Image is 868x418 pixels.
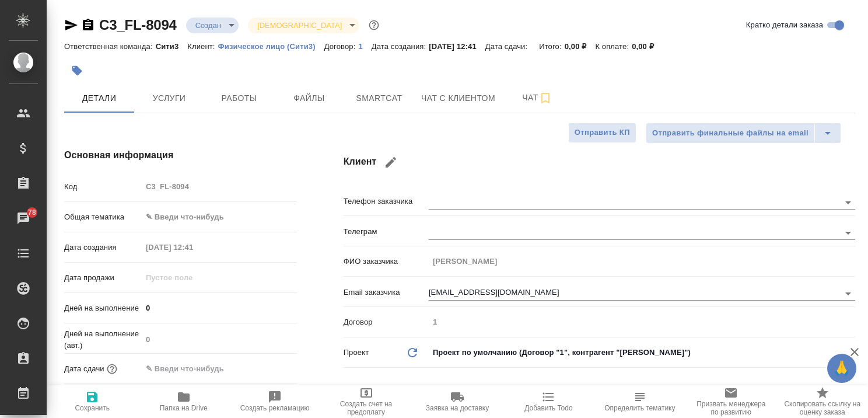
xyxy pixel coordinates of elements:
[840,194,856,211] button: Open
[64,363,104,375] p: Дата сдачи
[64,58,90,83] button: Добавить тэг
[81,18,95,32] button: Скопировать ссылку
[64,211,142,223] p: Общая тематика
[187,42,218,51] p: Клиент:
[64,328,142,351] p: Дней на выполнение (авт.)
[21,207,43,218] span: 78
[281,91,337,106] span: Файлы
[99,17,177,33] a: C3_FL-8094
[218,42,324,51] p: Физическое лицо (Сити3)
[211,91,267,106] span: Работы
[142,207,297,227] div: ✎ Введи что-нибудь
[104,361,120,377] button: Если добавить услуги и заполнить их объемом, то дата рассчитается автоматически
[509,90,565,105] span: Чат
[429,343,855,363] div: Проект по умолчанию (Договор "1", контрагент "[PERSON_NAME]")
[64,242,142,253] p: Дата создания
[344,226,429,238] p: Телеграм
[485,42,530,51] p: Дата сдачи:
[64,148,297,162] h4: Основная информация
[568,123,636,143] button: Отправить КП
[524,404,572,412] span: Добавить Todo
[344,256,429,267] p: ФИО заказчика
[142,178,297,195] input: Пустое поле
[429,313,855,330] input: Пустое поле
[344,287,429,298] p: Email заказчика
[141,91,197,106] span: Услуги
[138,385,229,418] button: Папка на Drive
[594,385,685,418] button: Определить тематику
[344,316,429,328] p: Договор
[64,272,142,284] p: Дата продажи
[358,41,371,51] a: 1
[426,404,489,412] span: Заявка на доставку
[692,400,769,416] span: Призвать менеджера по развитию
[240,404,310,412] span: Создать рекламацию
[595,42,632,51] p: К оплате:
[320,385,411,418] button: Создать счет на предоплату
[539,42,564,51] p: Итого:
[777,385,868,418] button: Скопировать ссылку на оценку заказа
[429,253,855,270] input: Пустое поле
[64,18,78,32] button: Скопировать ссылку для ЯМессенджера
[186,18,239,33] div: Создан
[827,354,856,383] button: 🙏
[840,285,856,302] button: Open
[351,91,407,106] span: Smartcat
[344,196,429,207] p: Телефон заказчика
[64,42,156,51] p: Ответственная команда:
[64,302,142,314] p: Дней на выполнение
[142,239,244,256] input: Пустое поле
[746,19,823,31] span: Кратко детали заказа
[64,181,142,193] p: Код
[47,385,138,418] button: Сохранить
[344,347,369,358] p: Проект
[248,18,359,33] div: Создан
[160,404,208,412] span: Папка на Drive
[421,91,495,106] span: Чат с клиентом
[565,42,596,51] p: 0,00 ₽
[372,42,429,51] p: Дата создания:
[604,404,675,412] span: Определить тематику
[412,385,503,418] button: Заявка на доставку
[142,360,244,377] input: ✎ Введи что-нибудь
[146,211,283,223] div: ✎ Введи что-нибудь
[358,42,371,51] p: 1
[685,385,776,418] button: Призвать менеджера по развитию
[646,123,841,144] div: split button
[832,356,852,381] span: 🙏
[156,42,188,51] p: Сити3
[218,41,324,51] a: Физическое лицо (Сити3)
[503,385,594,418] button: Добавить Todo
[324,42,359,51] p: Договор:
[327,400,404,416] span: Создать счет на предоплату
[784,400,861,416] span: Скопировать ссылку на оценку заказа
[840,225,856,241] button: Open
[646,123,815,144] button: Отправить финальные файлы на email
[429,42,485,51] p: [DATE] 12:41
[3,204,44,233] a: 78
[142,331,297,348] input: Пустое поле
[142,269,244,286] input: Пустое поле
[344,148,855,176] h4: Клиент
[142,299,297,316] input: ✎ Введи что-нибудь
[75,404,110,412] span: Сохранить
[71,91,127,106] span: Детали
[652,127,808,140] span: Отправить финальные файлы на email
[632,42,663,51] p: 0,00 ₽
[575,126,630,140] span: Отправить КП
[192,20,225,30] button: Создан
[538,91,552,105] svg: Подписаться
[229,385,320,418] button: Создать рекламацию
[254,20,345,30] button: [DEMOGRAPHIC_DATA]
